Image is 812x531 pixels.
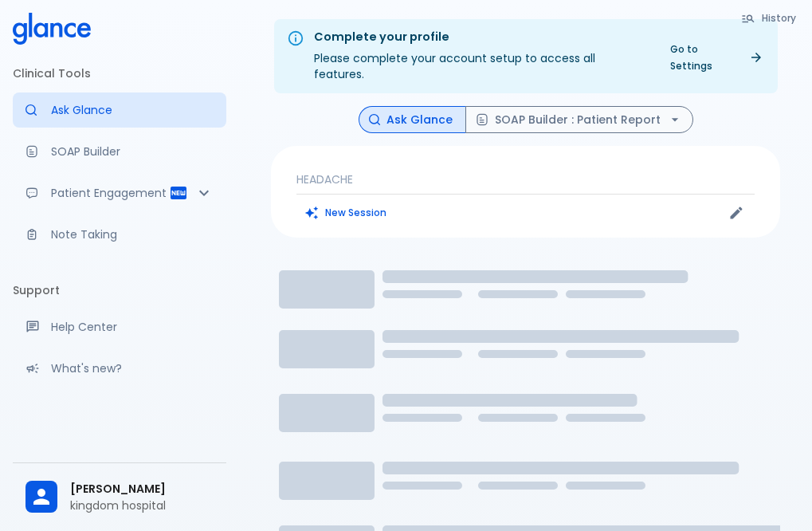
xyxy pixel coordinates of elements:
[13,271,226,309] li: Support
[314,29,648,46] div: Complete your profile
[13,405,226,443] li: Settings
[13,54,226,92] li: Clinical Tools
[51,185,169,201] p: Patient Engagement
[13,309,226,344] a: Get help from our support team
[359,106,466,134] button: Ask Glance
[13,470,226,525] div: [PERSON_NAME]kingdom hospital
[661,37,771,77] a: Go to Settings
[724,201,748,225] button: Edit
[51,319,214,335] p: Help Center
[465,106,693,134] button: SOAP Builder : Patient Report
[51,360,214,376] p: What's new?
[70,498,214,513] p: kingdom hospital
[314,24,648,88] div: Please complete your account setup to access all features.
[51,144,214,159] p: SOAP Builder
[296,171,755,187] p: HEADACHE
[13,134,226,169] a: Docugen: Compose a clinical documentation in seconds
[70,481,214,498] span: [PERSON_NAME]
[13,175,226,210] div: Patient Reports & Referrals
[733,6,806,29] button: History
[13,92,226,128] a: Moramiz: Find ICD10AM codes instantly
[296,201,396,224] button: Clears all inputs and results.
[51,226,214,242] p: Note Taking
[13,351,226,386] div: Recent updates and feature releases
[13,217,226,252] a: Advanced note-taking
[51,102,214,118] p: Ask Glance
